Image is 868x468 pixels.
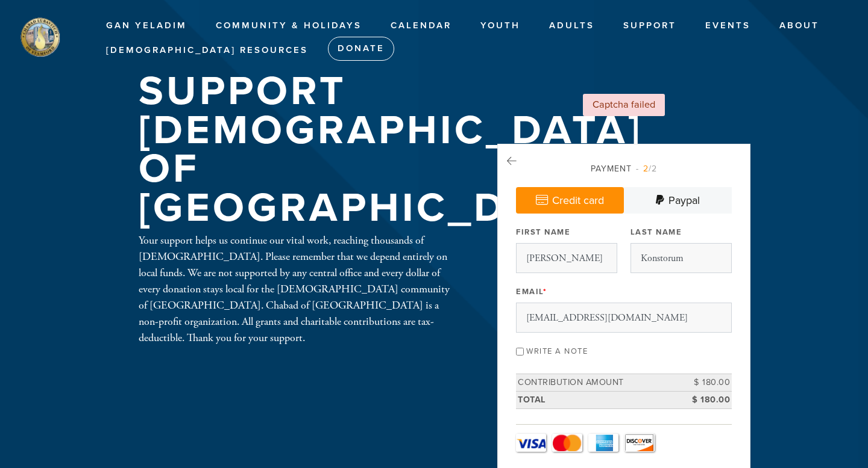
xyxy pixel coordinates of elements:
[139,72,643,227] h1: Support [DEMOGRAPHIC_DATA] of [GEOGRAPHIC_DATA]
[207,14,371,37] a: Community & Holidays
[139,232,458,346] div: Your support helps us continue our vital work, reaching thousands of [DEMOGRAPHIC_DATA]. Please r...
[97,39,317,62] a: [DEMOGRAPHIC_DATA] Resources
[382,14,461,37] a: Calendar
[328,37,394,61] a: Donate
[516,162,732,175] div: Payment
[516,187,624,214] a: Credit card
[516,286,547,297] label: Email
[516,434,546,452] a: Visa
[516,227,570,238] label: First Name
[643,164,649,174] span: 2
[516,391,678,408] td: Total
[636,164,657,174] span: /2
[631,227,682,238] label: Last Name
[552,434,582,452] a: MasterCard
[97,14,196,37] a: Gan Yeladim
[18,15,61,58] img: stamford%20logo.png
[770,14,828,37] a: About
[624,434,655,452] a: Discover
[526,346,588,356] label: Write a note
[696,14,759,37] a: Events
[678,374,732,392] td: $ 180.00
[583,94,665,116] li: Captcha failed
[678,391,732,408] td: $ 180.00
[614,14,685,37] a: Support
[624,187,732,214] a: Paypal
[471,14,529,37] a: Youth
[516,374,678,392] td: Contribution Amount
[540,14,603,37] a: Adults
[588,434,618,452] a: Amex
[543,287,547,297] span: This field is required.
